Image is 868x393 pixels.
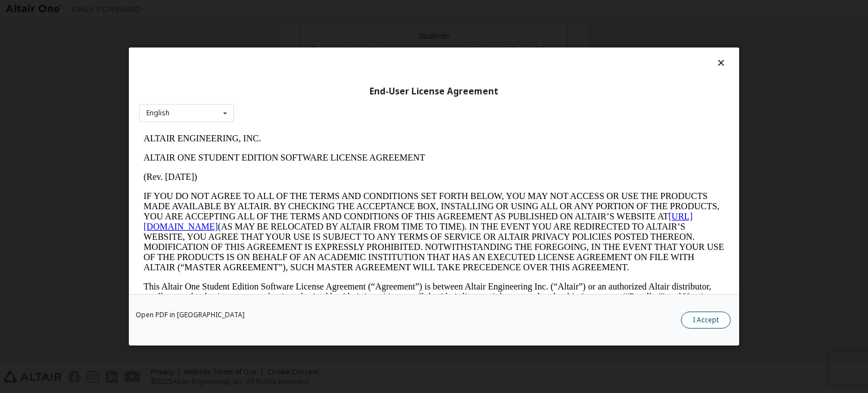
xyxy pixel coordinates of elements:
p: ALTAIR ONE STUDENT EDITION SOFTWARE LICENSE AGREEMENT [5,24,585,34]
a: Open PDF in [GEOGRAPHIC_DATA] [136,312,245,318]
p: (Rev. [DATE]) [5,43,585,53]
p: This Altair One Student Edition Software License Agreement (“Agreement”) is between Altair Engine... [5,153,585,193]
p: ALTAIR ENGINEERING, INC. [5,5,585,15]
div: End-User License Agreement [139,86,729,97]
p: IF YOU DO NOT AGREE TO ALL OF THE TERMS AND CONDITIONS SET FORTH BELOW, YOU MAY NOT ACCESS OR USE... [5,62,585,144]
div: English [146,110,170,116]
button: I Accept [681,312,731,329]
a: [URL][DOMAIN_NAME] [5,83,554,102]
